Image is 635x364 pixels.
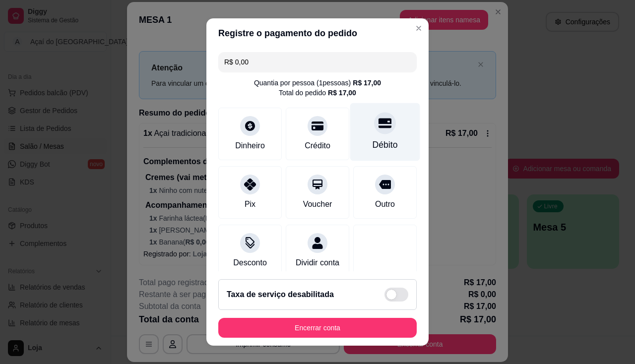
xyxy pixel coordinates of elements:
div: Outro [375,198,395,210]
header: Registre o pagamento do pedido [206,18,429,48]
div: Quantia por pessoa ( 1 pessoas) [254,78,381,88]
button: Close [411,20,427,36]
button: Encerrar conta [218,318,417,338]
div: Desconto [233,257,267,269]
div: Débito [373,138,398,151]
div: R$ 17,00 [353,78,381,88]
div: Dividir conta [296,257,339,269]
div: Voucher [303,198,332,210]
h2: Taxa de serviço desabilitada [227,289,334,301]
div: Crédito [305,140,330,152]
div: Pix [245,198,255,210]
div: Total do pedido [279,88,356,98]
input: Ex.: hambúrguer de cordeiro [224,52,411,72]
div: R$ 17,00 [328,88,356,98]
div: Dinheiro [235,140,265,152]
